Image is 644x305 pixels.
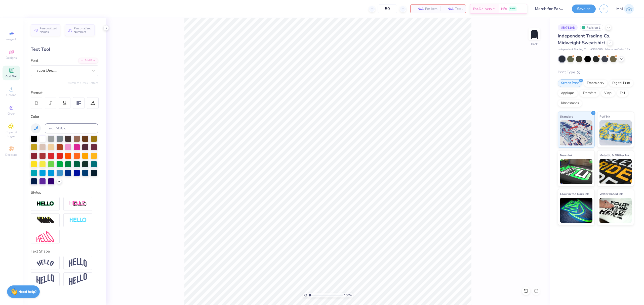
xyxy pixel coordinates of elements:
div: Text Shape [31,248,98,254]
span: Water based Ink [599,191,623,196]
span: Puff Ink [599,114,610,119]
div: Add Font [78,58,98,64]
label: Font [31,58,38,64]
span: MM [616,6,623,12]
img: Rise [69,273,87,285]
img: Arch [69,258,87,268]
div: Color [31,114,98,120]
span: Neon Ink [560,152,572,158]
img: Glow in the Dark Ink [560,198,592,223]
span: Independent Trading Co. Midweight Sweatshirt [558,33,610,46]
input: Untitled Design [531,4,568,14]
span: FREE [510,7,515,11]
div: Foil [617,89,628,97]
div: Embroidery [584,79,608,87]
span: Est. Delivery [473,6,492,12]
img: Arc [36,260,54,266]
span: Independent Trading Co. [558,47,588,52]
div: Rhinestones [558,99,582,107]
div: # 507620B [558,24,578,31]
span: Metallic & Glitter Ink [599,152,629,158]
span: Personalized Numbers [74,27,92,34]
img: Mariah Myssa Salurio [624,4,634,14]
img: Negative Space [69,217,87,223]
img: Stroke [36,201,54,207]
img: Back [529,29,539,39]
span: N/A [414,6,424,12]
div: Text Tool [31,46,98,53]
div: Applique [558,89,578,97]
div: Screen Print [558,79,582,87]
div: Print Type [558,69,634,75]
span: Add Text [5,74,17,78]
img: Flag [36,274,54,284]
img: 3d Illusion [36,216,54,224]
span: Upload [6,93,16,97]
button: Switch to Greek Letters [67,81,98,85]
span: Glow in the Dark Ink [560,191,589,196]
div: Revision 1 [580,24,603,31]
img: Free Distort [36,231,54,242]
div: Back [531,42,538,46]
img: Neon Ink [560,159,592,184]
button: Save [572,5,596,13]
span: Total [455,6,463,12]
div: Vinyl [601,89,615,97]
span: Minimum Order: 12 + [605,47,630,52]
span: Per Item [425,6,437,12]
input: – – [378,4,397,13]
span: Decorate [5,153,17,157]
div: Digital Print [609,79,633,87]
img: Metallic & Glitter Ink [599,159,632,184]
div: Styles [31,190,98,195]
div: Transfers [579,89,599,97]
img: Shadow [69,201,87,207]
span: # SS3000 [590,47,603,52]
span: Image AI [6,37,17,41]
span: Designs [6,56,17,60]
span: 100 % [344,293,352,297]
span: Personalized Names [39,27,57,34]
img: Water based Ink [599,198,632,223]
span: Greek [8,112,15,116]
img: Puff Ink [599,120,632,145]
strong: Need help? [18,289,36,294]
img: Standard [560,120,592,145]
span: N/A [444,6,454,12]
span: Standard [560,114,573,119]
a: MM [616,4,634,14]
div: Format [31,90,99,96]
span: N/A [501,6,507,12]
input: e.g. 7428 c [45,123,98,133]
span: Clipart & logos [3,130,20,138]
